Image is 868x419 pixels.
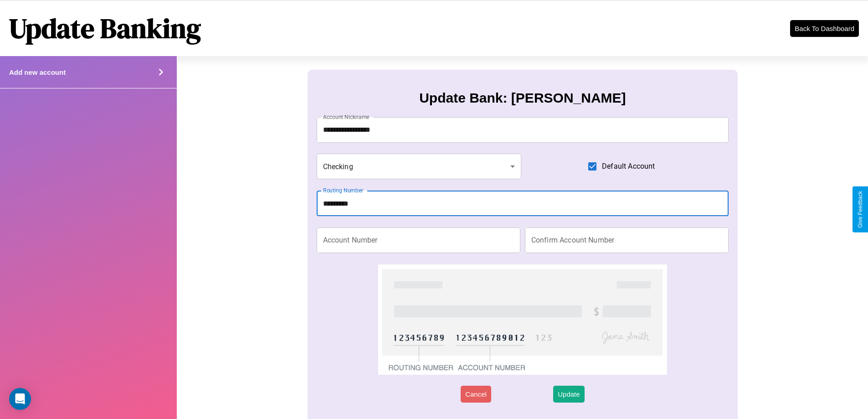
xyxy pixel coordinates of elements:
h3: Update Bank: [PERSON_NAME] [419,90,626,106]
div: Give Feedback [857,191,863,228]
label: Account Nickname [323,113,370,121]
button: Cancel [461,386,491,403]
h1: Update Banking [9,10,201,47]
span: Default Account [602,161,655,172]
button: Update [553,386,584,403]
button: Back To Dashboard [790,20,859,37]
div: Checking [317,154,522,179]
div: Open Intercom Messenger [9,388,31,410]
label: Routing Number [323,186,363,194]
h4: Add new account [9,68,66,76]
img: check [378,264,667,375]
